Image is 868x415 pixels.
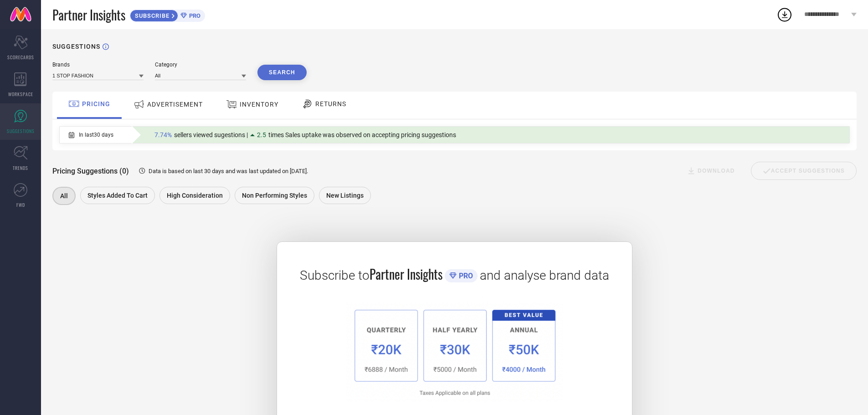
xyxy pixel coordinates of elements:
span: Subscribe to [300,268,370,283]
span: and analyse brand data [480,268,609,283]
span: Pricing Suggestions (0) [52,167,129,175]
span: 7.74% [154,131,172,138]
span: WORKSPACE [8,91,33,97]
div: Accept Suggestions [751,162,857,180]
span: All [60,192,68,200]
div: Category [155,61,246,68]
span: SUBSCRIBE [130,12,172,19]
img: 1a6fb96cb29458d7132d4e38d36bc9c7.png [346,302,563,402]
span: Partner Insights [52,5,125,24]
span: FWD [16,201,25,208]
span: ADVERTISEMENT [147,101,203,108]
span: PRO [457,272,473,280]
span: 2.5 [257,131,266,138]
span: In last 30 days [79,132,113,138]
h1: SUGGESTIONS [52,43,100,50]
span: INVENTORY [240,101,278,108]
span: SUGGESTIONS [7,128,35,134]
span: Non Performing Styles [242,192,307,199]
div: Percentage of sellers who have viewed suggestions for the current Insight Type [150,129,461,141]
a: SUBSCRIBEPRO [130,7,205,22]
span: RETURNS [315,100,346,108]
div: Brands [52,61,144,68]
span: PRO [187,12,200,19]
div: Open download list [776,6,793,23]
span: PRICING [82,100,110,108]
span: High Consideration [167,192,223,199]
button: Search [257,65,307,80]
span: times Sales uptake was observed on accepting pricing suggestions [268,131,456,138]
span: TRENDS [13,164,28,171]
span: SCORECARDS [7,54,34,61]
span: sellers viewed sugestions | [174,131,248,138]
span: Partner Insights [370,265,442,283]
span: Data is based on last 30 days and was last updated on [DATE] . [149,168,308,174]
span: Styles Added To Cart [87,192,148,199]
span: New Listings [326,192,364,199]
